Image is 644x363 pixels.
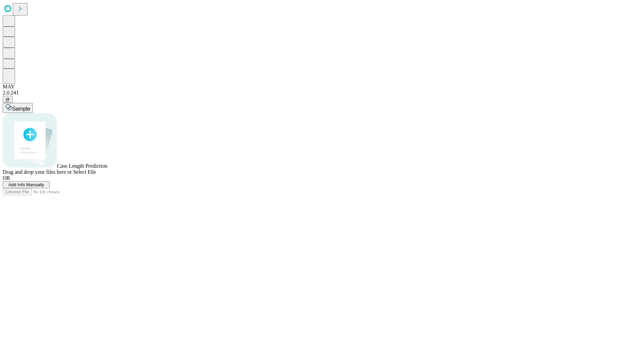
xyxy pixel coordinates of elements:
span: Sample [12,106,30,112]
button: Add Info Manually [3,181,50,188]
span: OR [3,175,10,181]
span: Select File [73,169,96,175]
span: Drag and drop your files here or [3,169,72,175]
div: MAY [3,84,641,90]
button: @ [3,96,13,103]
button: Sample [3,103,33,113]
div: 2.0.241 [3,90,641,96]
span: Add Info Manually [8,182,44,187]
span: @ [5,97,10,102]
span: Case Length Prediction [57,163,107,169]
